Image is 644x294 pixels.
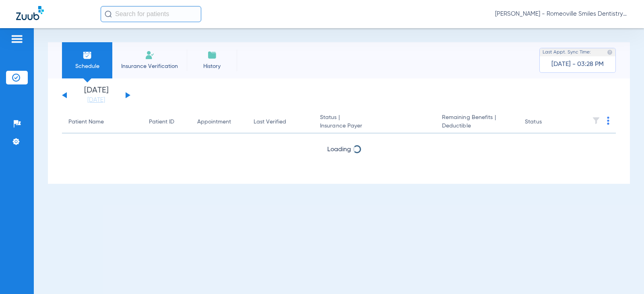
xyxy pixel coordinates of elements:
span: [PERSON_NAME] - Romeoville Smiles Dentistry [495,10,628,18]
span: History [193,62,231,70]
div: Patient ID [149,118,184,126]
span: Last Appt. Sync Time: [543,48,591,56]
span: Schedule [68,62,106,70]
img: filter.svg [592,117,600,125]
img: History [207,50,217,60]
span: Deductible [442,122,512,130]
div: Last Verified [254,118,286,126]
th: Status [518,111,573,134]
div: Appointment [197,118,241,126]
div: Last Verified [254,118,307,126]
div: Appointment [197,118,231,126]
li: [DATE] [72,86,120,104]
img: Schedule [83,50,92,60]
img: hamburger-icon [10,34,23,44]
img: Zuub Logo [16,6,44,20]
img: Search Icon [105,10,112,18]
span: [DATE] - 03:28 PM [551,60,604,68]
th: Status | [314,111,436,134]
div: Patient Name [68,118,104,126]
div: Patient ID [149,118,174,126]
th: Remaining Benefits | [436,111,518,134]
span: Insurance Verification [118,62,181,70]
img: last sync help info [607,49,613,55]
span: Loading [327,146,351,153]
div: Patient Name [68,118,136,126]
img: Manual Insurance Verification [145,50,155,60]
input: Search for patients [101,6,201,22]
img: group-dot-blue.svg [607,117,609,125]
a: [DATE] [72,96,120,104]
span: Insurance Payer [320,122,429,130]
